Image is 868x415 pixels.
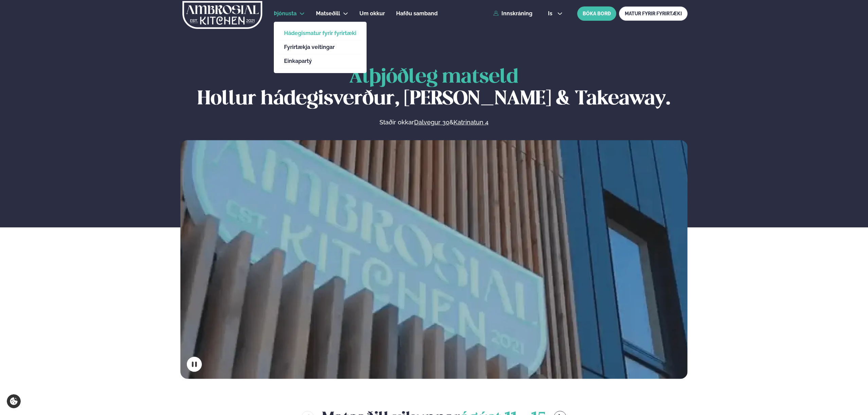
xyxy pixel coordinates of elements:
[493,11,532,17] a: Innskráning
[396,10,438,18] a: Hafðu samband
[543,11,568,16] button: is
[182,1,263,29] img: logo
[305,118,562,126] p: Staðir okkar &
[274,10,297,17] span: Þjónusta
[359,10,385,18] a: Um okkur
[577,6,616,21] button: BÓKA BORÐ
[180,67,688,110] h1: Hollur hádegisverður, [PERSON_NAME] & Takeaway.
[454,118,489,126] a: Katrinatun 4
[284,45,356,50] a: Fyrirtækja veitingar
[316,10,340,18] a: Matseðill
[619,6,688,21] a: MATUR FYRIR FYRIRTÆKI
[359,10,385,17] span: Um okkur
[284,58,356,64] a: Einkapartý
[396,10,438,17] span: Hafðu samband
[548,11,554,16] span: is
[349,68,518,87] span: Alþjóðleg matseld
[284,31,356,36] a: Hádegismatur fyrir fyrirtæki
[414,118,449,126] a: Dalvegur 30
[274,10,297,18] a: Þjónusta
[316,10,340,17] span: Matseðill
[7,394,21,408] a: Cookie settings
